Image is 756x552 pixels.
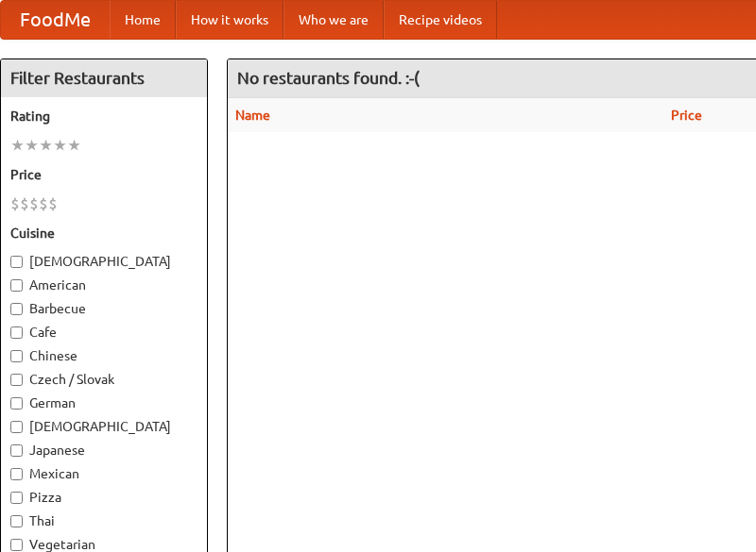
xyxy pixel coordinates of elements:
h4: Filter Restaurants [1,59,207,97]
input: Cafe [10,326,23,339]
input: [DEMOGRAPHIC_DATA] [10,256,23,268]
input: Japanese [10,444,23,457]
label: German [10,393,198,412]
a: Name [235,108,270,123]
li: $ [10,193,20,214]
li: ★ [39,135,53,156]
label: Czech / Slovak [10,370,198,389]
input: Barbecue [10,303,23,315]
input: Vegetarian [10,539,23,551]
label: Cafe [10,323,198,342]
input: American [10,279,23,292]
a: FoodMe [1,1,110,39]
li: ★ [10,135,25,156]
a: Recipe videos [384,1,497,39]
label: [DEMOGRAPHIC_DATA] [10,252,198,271]
a: Who we are [283,1,384,39]
li: $ [20,193,29,214]
label: American [10,276,198,294]
input: Pizza [10,492,23,504]
input: German [10,397,23,410]
h5: Price [10,165,198,184]
a: Home [110,1,176,39]
input: Czech / Slovak [10,374,23,386]
label: Japanese [10,441,198,460]
li: ★ [53,135,67,156]
ng-pluralize: No restaurants found. :-( [237,69,420,87]
li: $ [29,193,39,214]
label: [DEMOGRAPHIC_DATA] [10,417,198,436]
input: [DEMOGRAPHIC_DATA] [10,421,23,433]
li: $ [39,193,48,214]
label: Barbecue [10,299,198,318]
label: Thai [10,511,198,530]
label: Mexican [10,464,198,483]
h5: Cuisine [10,224,198,243]
label: Pizza [10,488,198,507]
h5: Rating [10,107,198,125]
input: Chinese [10,350,23,362]
li: ★ [67,135,81,156]
input: Thai [10,515,23,527]
a: Price [671,108,702,123]
a: How it works [176,1,283,39]
input: Mexican [10,468,23,480]
label: Chinese [10,346,198,365]
li: ★ [25,135,39,156]
li: $ [48,193,58,214]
